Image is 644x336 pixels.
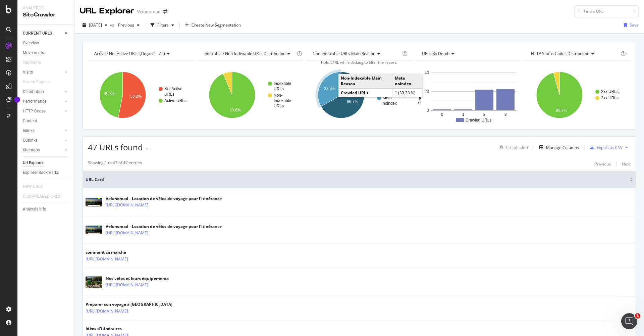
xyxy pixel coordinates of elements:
td: Crawled URLs [338,89,392,97]
text: 46.8% [104,91,115,96]
button: Save [621,20,639,31]
text: 95.7% [556,108,568,113]
a: Overview [23,40,69,47]
div: Search Engines [23,79,51,86]
a: Performance [23,98,63,105]
div: Export as CSV [597,145,623,150]
a: Distribution [23,88,63,95]
h4: Non-Indexable URLs Main Reason [311,48,401,59]
span: Active / Not Active URLs (organic - all) [94,51,165,56]
img: Equal [146,148,148,150]
a: [URL][DOMAIN_NAME] [106,202,148,208]
span: 1 [635,313,640,319]
a: HTTP Codes [23,108,63,115]
h4: URLs by Depth [421,48,516,59]
text: Non- [274,93,282,98]
div: Overview [23,40,39,47]
button: Filters [148,20,177,31]
div: Segments [23,59,41,66]
h4: Active / Not Active URLs [93,48,188,59]
a: Explorer Bookmarks [23,169,69,176]
text: 3xx URLs [601,96,619,100]
div: Sitemaps [23,147,40,154]
button: Previous [595,160,611,168]
a: NEW URLS [23,183,49,190]
a: Url Explorer [23,159,69,166]
div: Velonomad - Location de vélos de voyage pour l'itinérance [106,224,222,230]
a: CURRENT URLS [23,30,63,37]
button: Create New Segmentation [182,20,244,31]
img: main image [86,226,102,234]
img: main image [86,276,102,289]
a: DISAPPEARED URLS [23,193,67,200]
a: Visits [23,69,63,76]
text: URLs [274,104,284,108]
text: Crawled URLs [466,118,491,123]
span: Create New Segmentation [192,22,241,28]
iframe: Intercom live chat [621,313,637,329]
text: noindex [383,101,397,106]
div: Filters [157,22,169,28]
svg: A chart. [525,66,631,124]
svg: A chart. [416,66,522,124]
span: Indexable / Non-Indexable URLs distribution [204,51,285,56]
button: Next [622,160,631,168]
a: [URL][DOMAIN_NAME] [86,256,128,262]
div: A chart. [306,66,412,124]
a: Segments [23,59,48,66]
text: 40 [424,70,429,75]
div: Showing 1 to 47 of 47 entries [88,160,142,168]
text: 2 [483,112,485,117]
span: 2025 Aug. 10th [89,22,102,28]
div: Previous [595,161,611,167]
td: Meta noindex [392,74,422,88]
a: Outlinks [23,137,63,144]
button: [DATE] [80,20,110,31]
div: Nos vélos et leurs équipements [106,276,170,282]
text: Not Active [164,87,182,91]
h4: HTTP Status Codes Distribution [530,48,619,59]
div: Url Explorer [23,159,44,166]
input: Find a URL [574,5,639,17]
svg: A chart. [197,66,303,124]
div: Next [622,161,631,167]
div: Performance [23,98,46,105]
span: Hold CTRL while clicking to filter the report. [321,60,397,65]
text: 33.3% [324,86,335,91]
div: arrow-right-arrow-left [163,9,167,14]
div: Tooltip anchor [14,97,20,103]
a: Inlinks [23,127,63,134]
text: 3 [504,112,506,117]
div: Explorer Bookmarks [23,169,59,176]
a: Sitemaps [23,147,63,154]
div: Idées d'itinéraires [86,326,150,332]
a: Search Engines [23,79,57,86]
div: Outlinks [23,137,38,144]
text: URLs [164,92,174,97]
div: Movements [23,49,44,56]
div: Analysis Info [23,206,46,213]
div: Inlinks [23,127,35,134]
button: Export as CSV [587,142,623,153]
a: Analysis Info [23,206,69,213]
svg: A chart. [88,66,194,124]
div: Visits [23,69,33,76]
text: URLs [274,87,284,91]
div: NEW URLS [23,183,43,190]
span: 47 URLs found [88,142,143,153]
div: Velonomad [137,8,161,15]
div: Préparer son voyage à [GEOGRAPHIC_DATA] [86,301,172,307]
div: Save [630,22,639,28]
text: 2xx URLs [601,89,619,94]
div: Content [23,117,37,125]
td: 1 (33.33 %) [392,89,422,97]
text: Indexable [274,98,291,103]
a: [URL][DOMAIN_NAME] [106,230,148,236]
span: URLs by Depth [422,51,449,56]
text: Meta [383,96,392,100]
text: 0 [441,112,443,117]
div: Manage Columns [546,145,579,150]
div: comment ca marche [86,249,150,255]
